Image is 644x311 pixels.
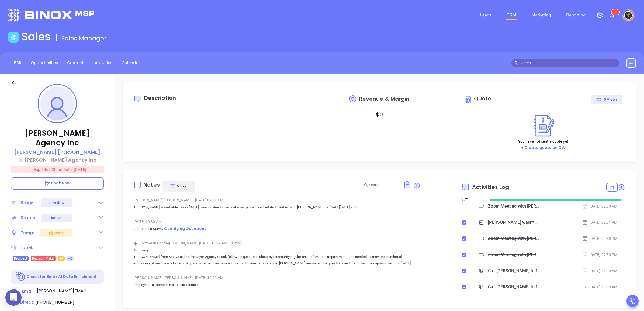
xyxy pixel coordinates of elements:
div: Active [51,214,62,222]
span: 3 [614,10,615,14]
span: Activities Log [472,184,509,190]
div: [DATE] 10:00 AM [582,284,618,290]
div: Warm [48,230,64,236]
span: 0 [615,10,617,14]
sup: 30 [611,9,619,15]
div: [DATE] 02:30 PM [582,252,618,258]
span: All [176,183,181,189]
div: [PERSON_NAME] [PERSON_NAME] [DATE] 10:29 AM [133,274,420,282]
div: Notes [143,182,160,187]
button: + Create quote on CW [520,145,567,151]
a: CRM [504,10,518,20]
img: Create on CWSell [529,113,558,138]
img: profile-user [40,87,74,120]
a: Reporting [564,10,588,20]
div: Binox AI Insights [PERSON_NAME] | [DATE] 10:29 AM [133,239,420,247]
p: [PERSON_NAME] [PERSON_NAME] [14,148,100,156]
div: Call [PERSON_NAME] to follow up [488,267,540,275]
span: Direct : [20,299,34,305]
input: Search... [369,182,397,188]
div: [PERSON_NAME] wasn't able to join [DATE] meeting due to medical emergency. Rescheduled meeting wi... [488,218,540,226]
span: Revenue & Margin [359,96,410,102]
span: [PERSON_NAME][EMAIL_ADDRESS][DOMAIN_NAME] [37,288,94,294]
b: Summary: [133,248,150,252]
span: Decision Maker [32,256,54,261]
p: Submitted a Survey [133,226,420,232]
span: | [193,198,194,202]
div: Zoom Meeting with [PERSON_NAME] [488,251,540,259]
span: Qualifying Questions [164,226,206,231]
div: [DATE] 02:30 PM [582,236,618,242]
span: PA [59,256,63,261]
div: 0 Views [596,95,617,104]
div: Call [PERSON_NAME] to follow up [488,283,540,291]
span: Email: [22,288,34,295]
div: Zoom Meeting with [PERSON_NAME] [488,235,540,243]
span: Beta [230,240,242,246]
span: ● [167,241,169,245]
a: Activities [92,58,116,67]
div: Status: [20,214,36,222]
span: search [514,61,518,65]
span: [PHONE_NUMBER] [35,299,74,305]
a: + Create quote on CW [521,145,565,150]
div: [DATE] 02:31 PM [582,219,618,225]
img: iconSetting [597,12,603,19]
a: [PERSON_NAME] [PERSON_NAME] [14,148,100,156]
a: Opportunities [27,58,61,67]
p: [PERSON_NAME] Agency Inc [11,128,104,148]
p: You have not sent a quote yet [518,138,568,144]
img: Ai-Enrich-DaqCidB-.svg [16,272,26,281]
div: [PERSON_NAME] [PERSON_NAME] [DATE] 02:31 PM [133,196,420,204]
div: Temp: [20,229,34,237]
span: | [193,275,194,280]
img: Circle dollar [464,95,473,104]
span: Book Now [44,180,71,186]
span: Sales Manager [61,34,106,43]
div: Zoom Meeting with [PERSON_NAME] [488,202,540,210]
p: [PERSON_NAME] wasn't able to join [DATE] meeting due to medical emergency. Rescheduled meeting wi... [133,204,420,211]
a: [PERSON_NAME] Agency Inc [11,156,104,163]
p: [PERSON_NAME] from Motiva called the Dryer Agency to ask follow-up questions about cybersecurity ... [133,254,420,267]
img: logo [8,9,94,21]
div: Label: [20,244,33,252]
div: Interview [48,198,64,207]
a: Marketing [529,10,553,20]
span: Quote [474,95,491,102]
div: [DATE] 11:00 AM [582,268,618,274]
img: iconNotification [609,12,615,19]
img: svg%3e [133,242,137,246]
a: Calendar [118,58,143,67]
div: 97 % [461,196,483,203]
span: Description [144,94,176,102]
p: Expected Close Date: [DATE] [11,166,104,173]
h1: Sales [22,30,51,43]
a: BDR [11,58,25,67]
input: Search… [519,60,616,66]
a: Leads [478,10,494,20]
p: Employees: 8, Remote: No. IT: outsource IT. [133,282,420,288]
p: $ 0 [376,110,383,119]
div: [DATE] 10:30 AM [133,218,420,226]
p: Check for Binox AI Data Enrichment [26,274,97,279]
div: Stage: [20,199,35,207]
img: user [624,11,633,20]
span: +2 [68,256,72,261]
a: Contacts [64,58,89,67]
span: Prospect [14,256,27,261]
div: [DATE] 02:30 PM [582,203,618,209]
